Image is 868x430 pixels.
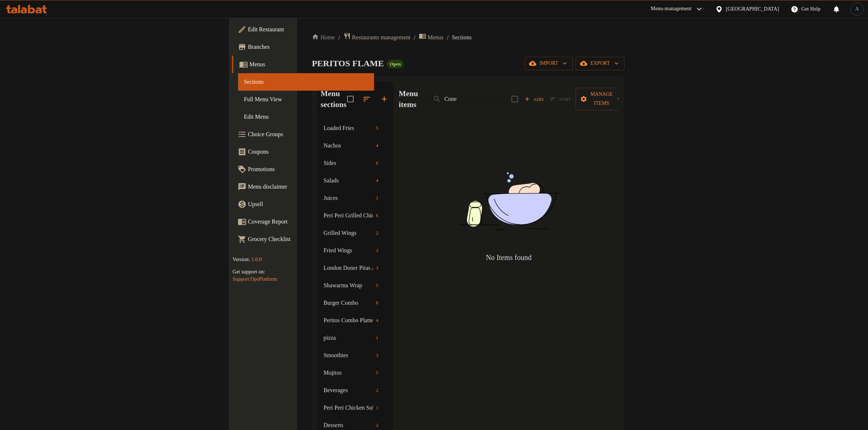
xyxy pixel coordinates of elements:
div: Peri Peri Chicken Sub1 [318,399,393,417]
div: Shawarma Wrap [323,281,373,290]
span: Sides [323,159,373,167]
div: items [373,421,381,430]
h2: Menu items [399,88,418,110]
span: export [581,59,619,68]
span: A [855,5,859,13]
div: items [373,159,381,167]
nav: breadcrumb [312,32,624,42]
span: Loaded Fries [323,124,373,133]
a: Branches [232,38,374,56]
div: items [373,124,381,133]
span: Burger Combo [323,299,373,307]
div: Peritos Combo Platter4 [318,312,393,329]
a: Support.OpsPlatform [233,276,277,282]
span: Coupons [248,147,368,156]
div: Shawarma Wrap5 [318,277,393,294]
span: 4 [373,177,381,184]
a: Promotions [232,161,374,178]
span: Branches [248,43,368,51]
div: items [373,211,381,220]
span: Coverage Report [248,217,368,226]
span: Juices [323,194,373,202]
a: Menu disclaimer [232,178,374,196]
div: Juices1 [318,189,393,207]
span: Nachos [323,141,373,150]
span: 5 [373,125,381,132]
div: Sides6 [318,154,393,172]
div: Nachos4 [318,137,393,154]
div: Fried Wings3 [318,242,393,259]
div: Burger Combo8 [318,294,393,312]
span: London Doner Pitas And Wraps [323,264,373,272]
input: search [427,93,506,106]
span: Open [387,61,404,67]
span: Add [524,95,544,103]
div: Smoothies3 [318,347,393,364]
button: export [576,57,624,70]
div: items [373,334,381,342]
span: 1 [373,405,381,411]
span: 3 [373,265,381,272]
span: 4 [373,142,381,149]
div: Beverages2 [318,382,393,399]
span: Grocery Checklist [248,235,368,244]
span: Beverages [323,386,373,395]
span: 2 [373,387,381,394]
span: Version: [233,257,250,262]
button: Add section [375,90,393,108]
span: 8 [373,300,381,307]
span: 1 [373,195,381,202]
span: 6 [373,212,381,219]
a: Coupons [232,143,374,161]
div: items [373,246,381,255]
span: Promotions [248,165,368,174]
div: Peri Peri Grilled Chicken6 [318,207,393,224]
span: 5 [373,282,381,289]
div: Salads4 [318,172,393,189]
div: [GEOGRAPHIC_DATA] [726,5,779,13]
a: Coverage Report [232,213,374,230]
span: Desserts [323,421,373,430]
img: dish.svg [417,153,600,249]
div: items [373,264,381,272]
a: Menus [232,56,374,73]
span: Edit Menu [244,113,368,121]
span: 5 [373,370,381,376]
div: Menu-management [651,5,692,13]
div: items [373,299,381,307]
span: 1 [373,335,381,342]
button: Add [522,94,546,105]
span: Choice Groups [248,130,368,139]
div: pizza1 [318,329,393,347]
span: Fried Wings [323,246,373,255]
div: items [373,141,381,150]
span: Sections [244,78,368,86]
a: Upsell [232,196,374,213]
span: Upsell [248,200,368,209]
div: Salads [323,176,373,185]
div: items [373,386,381,395]
span: Menus [428,33,444,42]
h5: No Items found [417,252,600,263]
span: Sections [452,33,472,42]
span: Peri Peri Chicken Sub [323,403,373,412]
span: Get support on: [233,269,265,275]
span: Smoothies [323,351,373,360]
span: Peritos Combo Platter [323,316,373,325]
a: Edit Restaurant [232,21,374,38]
div: items [373,229,381,237]
a: Choice Groups [232,126,374,143]
div: Grilled Wings2 [318,224,393,242]
span: Mojitos [323,368,373,377]
div: Mojitos5 [318,364,393,382]
li: / [447,33,449,42]
div: items [373,351,381,360]
span: 2 [373,230,381,237]
div: items [373,316,381,325]
a: Grocery Checklist [232,230,374,248]
span: Menus [249,60,368,69]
